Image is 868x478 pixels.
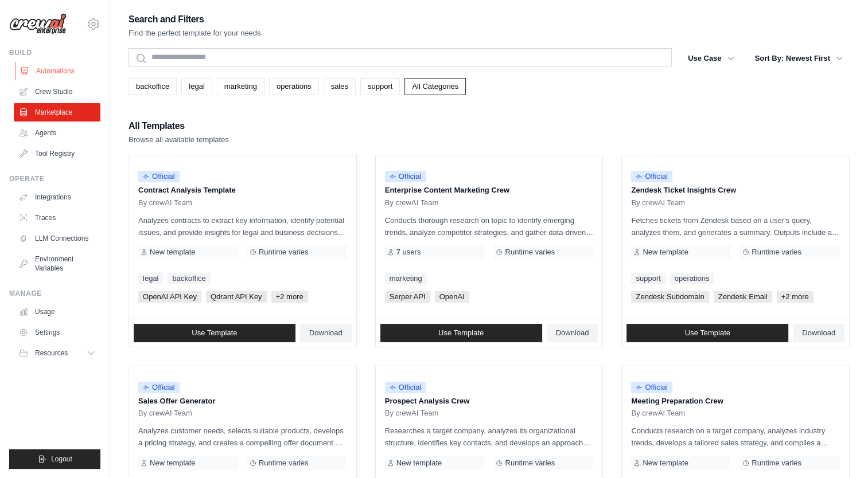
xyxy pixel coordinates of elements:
p: Meeting Preparation Crew [631,395,840,407]
span: Qdrant API Key [206,291,267,303]
a: Download [793,324,844,342]
a: operations [670,273,714,284]
p: Zendesk Ticket Insights Crew [631,185,840,196]
p: Conducts research on a target company, analyzes industry trends, develops a tailored sales strate... [631,425,840,449]
a: Marketplace [14,103,100,122]
a: Traces [14,209,100,227]
span: Official [138,171,180,182]
p: Sales Offer Generator [138,395,347,407]
a: Use Template [626,324,788,342]
a: Usage [14,303,100,321]
span: Official [138,382,180,393]
p: Researches a target company, analyzes its organizational structure, identifies key contacts, and ... [385,425,594,449]
a: Crew Studio [14,83,100,101]
span: OpenAI API Key [138,291,201,303]
a: Use Template [134,324,295,342]
span: OpenAI [435,291,469,303]
span: Runtime varies [259,459,309,468]
span: Download [802,328,835,338]
span: Runtime varies [505,248,555,257]
div: Build [9,48,100,57]
p: Find the perfect template for your needs [129,28,261,39]
p: Contract Analysis Template [138,185,347,196]
span: New template [643,459,688,468]
span: New template [150,248,195,257]
button: Sort By: Newest First [748,48,850,69]
a: LLM Connections [14,229,100,248]
a: backoffice [168,273,210,284]
a: Tool Registry [14,144,100,163]
a: Use Template [380,324,542,342]
button: Use Case [681,48,741,69]
span: Official [631,382,672,393]
button: Logout [9,449,100,469]
a: Environment Variables [14,250,100,277]
span: New template [396,459,442,468]
div: Operate [9,174,100,183]
a: Integrations [14,188,100,206]
span: By crewAI Team [631,198,685,207]
span: Logout [51,455,72,464]
a: support [360,78,400,95]
span: Runtime varies [752,459,801,468]
span: New template [150,459,195,468]
span: +2 more [271,291,308,303]
span: Runtime varies [259,248,309,257]
div: Manage [9,289,100,298]
a: legal [138,273,163,284]
span: By crewAI Team [138,198,192,207]
span: By crewAI Team [385,198,439,207]
a: Settings [14,323,100,342]
span: Official [385,382,426,393]
a: Agents [14,124,100,142]
span: Download [309,328,342,338]
a: sales [324,78,356,95]
h2: All Templates [129,118,229,134]
span: Official [385,171,426,182]
a: Download [300,324,352,342]
span: By crewAI Team [138,409,192,418]
h2: Search and Filters [129,11,261,28]
p: Enterprise Content Marketing Crew [385,185,594,196]
span: Use Template [438,328,484,338]
button: Resources [14,344,100,362]
span: New template [643,248,688,257]
span: Official [631,171,672,182]
span: Zendesk Email [714,291,772,303]
span: Resources [35,348,68,358]
span: By crewAI Team [631,409,685,418]
span: +2 more [777,291,813,303]
p: Prospect Analysis Crew [385,395,594,407]
a: legal [181,78,212,95]
span: Runtime varies [752,248,801,257]
a: marketing [217,78,264,95]
a: operations [269,78,319,95]
span: Use Template [192,328,237,338]
span: By crewAI Team [385,409,439,418]
a: Download [547,324,598,342]
a: Automations [15,62,102,80]
p: Fetches tickets from Zendesk based on a user's query, analyzes them, and generates a summary. Out... [631,214,840,238]
p: Browse all available templates [129,134,229,146]
span: Runtime varies [505,459,555,468]
p: Conducts thorough research on topic to identify emerging trends, analyze competitor strategies, a... [385,214,594,238]
a: All Categories [404,78,466,95]
p: Analyzes customer needs, selects suitable products, develops a pricing strategy, and creates a co... [138,425,347,449]
a: backoffice [129,78,177,95]
span: Download [556,328,589,338]
a: support [631,273,665,284]
p: Analyzes contracts to extract key information, identify potential issues, and provide insights fo... [138,214,347,238]
span: Serper API [385,291,430,303]
a: marketing [385,273,427,284]
span: Use Template [685,328,730,338]
span: 7 users [396,248,421,257]
span: Zendesk Subdomain [631,291,709,303]
img: Logo [9,13,67,35]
